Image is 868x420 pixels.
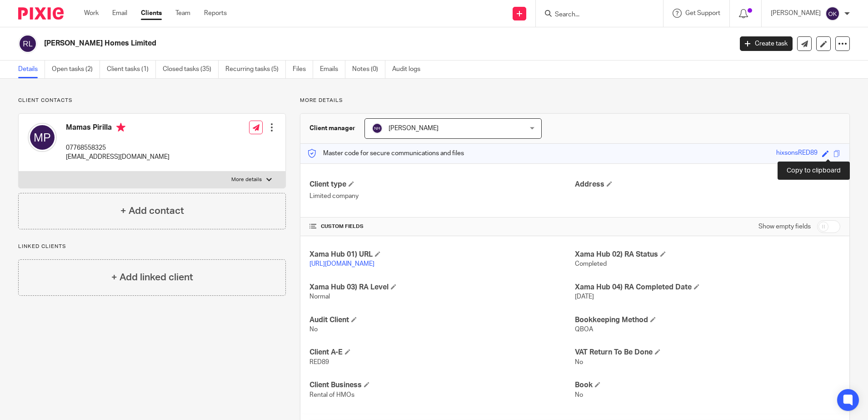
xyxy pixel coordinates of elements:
a: Clients [141,9,162,18]
img: svg%3E [372,123,383,134]
p: Client contacts [18,97,286,104]
p: [EMAIL_ADDRESS][DOMAIN_NAME] [66,152,170,162]
h2: [PERSON_NAME] Homes Limited [44,39,590,48]
a: Reports [204,9,227,18]
input: Search [554,11,636,19]
h4: Book [575,380,840,390]
span: Get Support [685,10,720,16]
p: 07768558325 [66,143,170,152]
h4: Client type [309,180,575,189]
span: No [575,359,583,365]
span: [PERSON_NAME] [389,125,439,132]
h4: Xama Hub 01) URL [309,250,575,259]
p: Master code for secure communications and files [307,149,464,158]
a: Email [112,9,127,18]
a: Audit logs [392,61,427,78]
h4: + Add linked client [111,270,193,284]
span: No [575,392,583,398]
span: Completed [575,261,607,267]
img: svg%3E [18,34,37,53]
h4: Xama Hub 03) RA Level [309,283,575,292]
a: Closed tasks (35) [163,61,219,78]
div: hixsonsRED89 [776,148,818,159]
h4: Client Business [309,380,575,390]
a: Create task [740,36,793,51]
img: Pixie [18,7,64,20]
span: [DATE] [575,293,594,300]
a: Emails [320,61,345,78]
span: QBOA [575,326,593,333]
h4: Client A-E [309,348,575,357]
p: Limited company [309,192,575,201]
h4: Address [575,180,840,189]
h4: Bookkeeping Method [575,315,840,325]
a: Recurring tasks (5) [225,61,286,78]
span: RED89 [309,359,329,365]
h4: Xama Hub 02) RA Status [575,250,840,259]
p: More details [300,97,850,104]
h3: Client manager [309,124,355,133]
label: Show empty fields [758,222,811,231]
span: Rental of HMOs [309,392,354,398]
span: No [309,326,318,333]
a: [URL][DOMAIN_NAME] [309,261,374,267]
img: svg%3E [28,123,57,152]
a: Team [175,9,190,18]
p: [PERSON_NAME] [771,9,821,18]
h4: Xama Hub 04) RA Completed Date [575,283,840,292]
h4: Audit Client [309,315,575,325]
a: Work [84,9,99,18]
h4: VAT Return To Be Done [575,348,840,357]
a: Client tasks (1) [107,61,156,78]
span: Normal [309,293,330,300]
h4: CUSTOM FIELDS [309,223,575,230]
p: More details [231,176,262,183]
h4: Mamas Pirilla [66,123,170,134]
a: Details [18,61,45,78]
i: Primary [116,123,125,132]
h4: + Add contact [120,204,184,218]
p: Linked clients [18,243,286,250]
a: Files [293,61,313,78]
img: svg%3E [825,6,840,21]
a: Notes (0) [352,61,385,78]
a: Open tasks (2) [52,61,100,78]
